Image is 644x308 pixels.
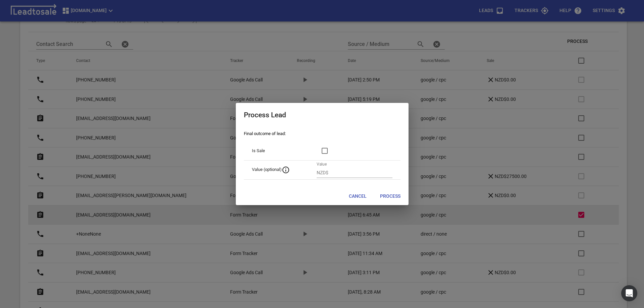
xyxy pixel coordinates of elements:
[317,169,328,176] p: NZD$
[375,190,406,202] button: Process
[244,111,400,119] h2: Process Lead
[349,193,367,200] span: Cancel
[282,166,290,174] svg: The value will be rounded down to the nearest whole number when being sent to Google Analytics.
[317,162,327,166] label: Value
[380,193,400,200] span: Process
[343,190,372,202] button: Cancel
[244,141,309,161] td: Is Sale
[621,285,637,301] div: Open Intercom Messenger
[244,160,309,179] td: Value (optional)
[244,130,400,137] p: Final outcome of lead:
